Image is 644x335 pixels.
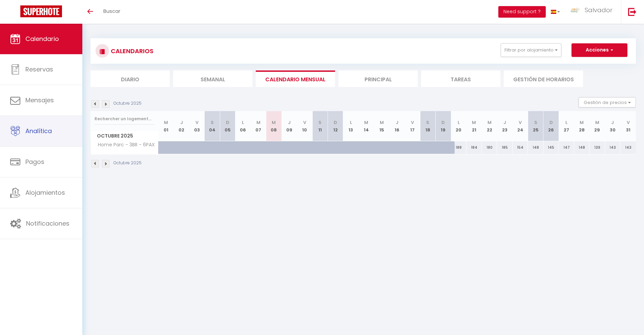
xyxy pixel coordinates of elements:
th: 25 [528,111,543,141]
abbr: M [472,119,476,126]
abbr: M [487,119,492,126]
div: 139 [589,141,605,154]
abbr: S [318,119,321,126]
abbr: S [534,119,537,126]
th: 03 [189,111,204,141]
div: 148 [528,141,543,154]
abbr: D [226,119,229,126]
th: 19 [436,111,451,141]
span: Mensajes [25,96,54,104]
th: 31 [620,111,636,141]
abbr: S [426,119,429,126]
li: Calendario mensual [256,70,335,87]
span: Analítica [25,127,52,135]
th: 02 [174,111,189,141]
span: Home Parc - 3BR - 6PAX [92,141,157,149]
span: Alojamientos [25,188,65,197]
abbr: M [380,119,384,126]
th: 24 [513,111,528,141]
abbr: J [288,119,291,126]
li: Semanal [173,70,252,87]
abbr: L [350,119,352,126]
abbr: L [565,119,567,126]
abbr: M [580,119,584,126]
th: 27 [559,111,574,141]
button: Filtrar por alojamiento [501,43,561,57]
abbr: M [164,119,168,126]
abbr: L [458,119,460,126]
span: Calendario [25,35,59,43]
abbr: V [195,119,199,126]
abbr: V [627,119,630,126]
span: Pagos [25,158,44,166]
th: 01 [159,111,174,141]
abbr: M [595,119,599,126]
p: Octubre 2025 [113,160,142,166]
abbr: L [242,119,244,126]
abbr: M [272,119,276,126]
abbr: M [364,119,368,126]
th: 11 [312,111,328,141]
div: 154 [513,141,528,154]
th: 14 [358,111,374,141]
li: Tareas [421,70,500,87]
span: Salvador [585,6,612,14]
span: Buscar [103,7,120,15]
th: 23 [497,111,512,141]
abbr: J [503,119,506,126]
button: Gestión de precios [579,97,636,107]
img: Super Booking [20,5,62,17]
div: 145 [543,141,559,154]
th: 07 [251,111,266,141]
input: Rechercher un logement... [95,113,154,125]
th: 05 [220,111,235,141]
th: 16 [389,111,404,141]
th: 26 [543,111,559,141]
th: 12 [328,111,343,141]
th: 29 [589,111,605,141]
div: 143 [620,141,636,154]
img: logout [628,7,637,16]
th: 04 [205,111,220,141]
span: Notificaciones [26,219,69,228]
abbr: V [303,119,306,126]
div: 188 [451,141,466,154]
th: 15 [374,111,389,141]
th: 28 [574,111,589,141]
th: 13 [343,111,358,141]
div: 184 [466,141,482,154]
h3: CALENDARIOS [109,43,153,59]
abbr: V [519,119,522,126]
th: 10 [297,111,312,141]
abbr: D [334,119,337,126]
button: Acciones [572,43,627,57]
div: 147 [559,141,574,154]
div: 180 [482,141,497,154]
abbr: V [411,119,414,126]
th: 21 [466,111,482,141]
abbr: S [211,119,214,126]
th: 20 [451,111,466,141]
th: 30 [605,111,620,141]
div: 185 [497,141,512,154]
th: 18 [420,111,435,141]
button: Need support ? [498,6,546,18]
abbr: D [549,119,553,126]
th: 17 [405,111,420,141]
abbr: D [441,119,445,126]
li: Gestión de horarios [504,70,583,87]
div: 148 [574,141,589,154]
abbr: J [611,119,614,126]
abbr: J [180,119,183,126]
abbr: J [396,119,398,126]
li: Diario [90,70,170,87]
div: 143 [605,141,620,154]
li: Principal [338,70,418,87]
th: 22 [482,111,497,141]
th: 08 [266,111,282,141]
span: Reservas [25,65,53,74]
th: 06 [235,111,251,141]
th: 09 [282,111,297,141]
p: Octubre 2025 [113,100,142,107]
span: Octubre 2025 [91,131,158,141]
